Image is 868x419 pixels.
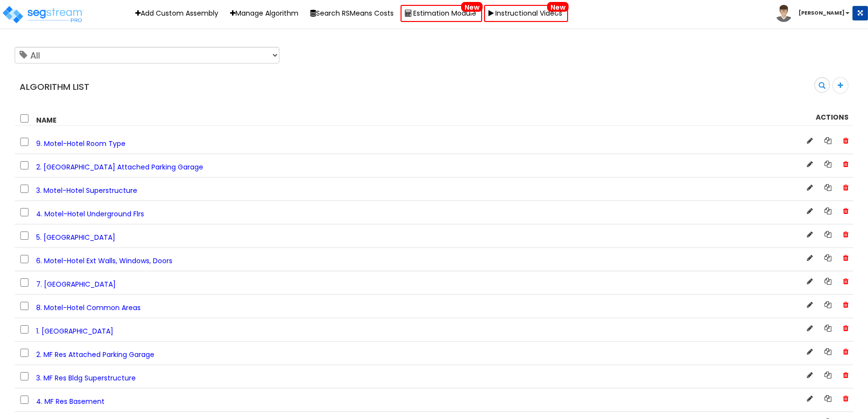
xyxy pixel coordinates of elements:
[843,230,848,239] span: Delete Asset Class
[825,159,831,169] a: Copy Algorithm
[36,162,203,172] span: 2. [GEOGRAPHIC_DATA] Attached Parking Garage
[401,5,482,22] a: Estimation ModuleNew
[20,82,427,92] h4: Algorithm List
[36,115,57,125] strong: Name
[843,300,848,310] span: Delete Asset Class
[799,78,829,94] input: search algorithm
[36,350,154,359] span: 2. MF Res Attached Parking Garage
[36,397,105,406] span: 4. MF Res Basement
[843,323,848,333] span: Delete Asset Class
[36,326,113,336] span: 1. [GEOGRAPHIC_DATA]
[825,300,831,310] a: Copy Algorithm
[36,209,144,219] span: 4. Motel-Hotel Underground Flrs
[36,256,172,266] span: 6. Motel-Hotel Ext Walls, Windows, Doors
[825,370,831,380] a: Copy Algorithm
[305,6,399,21] button: Search RSMeans Costs
[843,159,848,169] span: Delete Asset Class
[36,139,126,148] span: 9. Motel-Hotel Room Type
[36,279,116,289] span: 7. [GEOGRAPHIC_DATA]
[130,6,223,21] a: Add Custom Assembly
[816,112,848,122] strong: Actions
[36,303,141,313] span: 8. Motel-Hotel Common Areas
[15,47,279,63] select: Tags
[36,232,115,242] span: 5. [GEOGRAPHIC_DATA]
[36,186,137,195] span: 3. Motel-Hotel Superstructure
[843,370,848,380] span: Delete Asset Class
[843,394,848,403] span: Delete Asset Class
[825,347,831,356] a: Copy Algorithm
[843,276,848,286] span: Delete Asset Class
[547,2,569,12] span: New
[843,136,848,146] span: Delete Asset Class
[1,5,85,24] img: logo_pro_r.png
[484,5,568,22] a: Instructional VideosNew
[825,206,831,216] a: Copy Algorithm
[799,9,845,17] b: [PERSON_NAME]
[825,394,831,403] a: Copy Algorithm
[825,183,831,192] a: Copy Algorithm
[461,2,483,12] span: New
[843,347,848,356] span: Delete Asset Class
[825,276,831,286] a: Copy Algorithm
[825,136,831,146] a: Copy Algorithm
[36,373,136,383] span: 3. MF Res Bldg Superstructure
[843,183,848,192] span: Delete Asset Class
[825,323,831,333] a: Copy Algorithm
[843,253,848,263] span: Delete Asset Class
[225,6,303,21] a: Manage Algorithm
[825,253,831,263] a: Copy Algorithm
[775,5,792,22] img: avatar.png
[825,230,831,239] a: Copy Algorithm
[843,206,848,216] span: Delete Asset Class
